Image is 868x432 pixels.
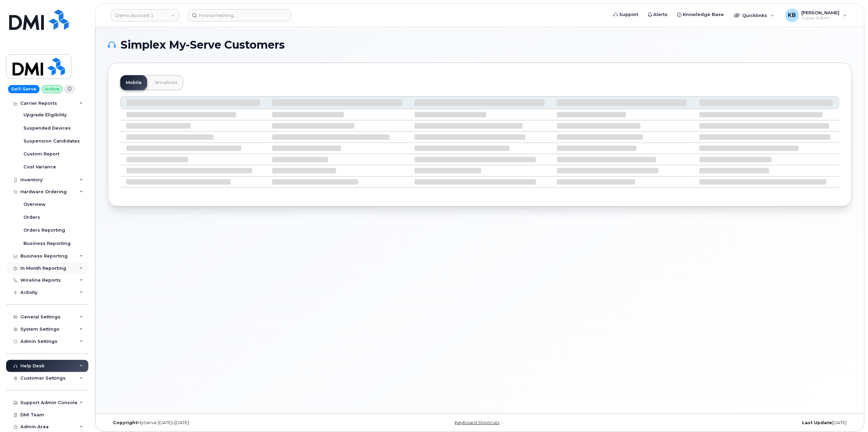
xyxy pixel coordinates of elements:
[604,420,852,426] div: [DATE]
[802,420,832,425] strong: Last Update
[108,420,356,426] div: MyServe [DATE]–[DATE]
[113,420,137,425] strong: Copyright
[121,40,285,50] span: Simplex My-Serve Customers
[455,420,500,425] a: Keyboard Shortcuts
[120,75,147,90] a: Mobile
[149,75,183,90] a: Wirelines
